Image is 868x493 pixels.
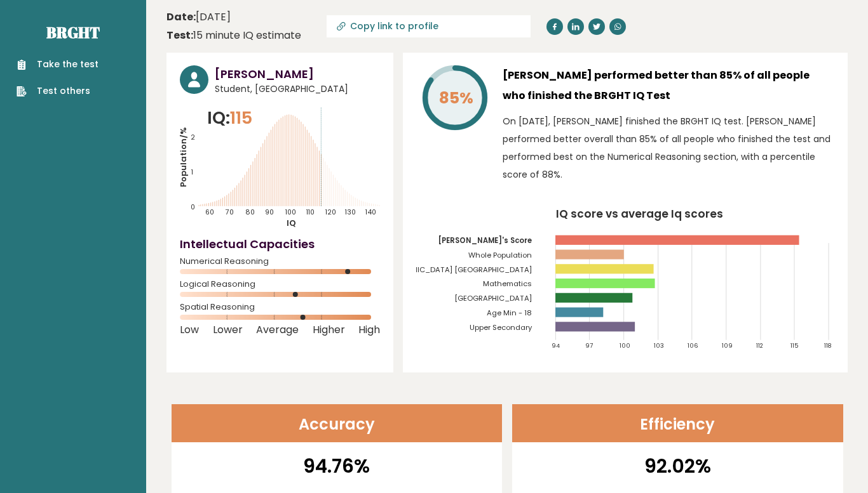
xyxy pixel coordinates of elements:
[172,404,503,442] header: Accuracy
[654,341,664,350] tspan: 103
[438,235,532,246] tspan: [PERSON_NAME]'s Score
[205,207,214,217] tspan: 60
[215,65,380,82] h3: [PERSON_NAME]
[166,28,193,43] b: Test:
[557,206,724,221] tspan: IQ score vs average Iq scores
[503,112,834,183] p: On [DATE], [PERSON_NAME] finished the BRGHT IQ test. [PERSON_NAME] performed better overall than ...
[180,452,494,480] p: 94.76%
[552,341,560,350] tspan: 94
[17,84,98,98] a: Test others
[285,207,296,217] tspan: 100
[454,293,532,303] tspan: [GEOGRAPHIC_DATA]
[790,341,799,350] tspan: 115
[230,106,252,129] span: 115
[180,305,380,310] span: Spatial Reasoning
[344,207,356,217] tspan: 130
[757,341,764,350] tspan: 112
[191,168,193,177] tspan: 1
[265,207,274,217] tspan: 90
[825,341,832,350] tspan: 118
[503,65,834,106] h3: [PERSON_NAME] performed better than 85% of all people who finished the BRGHT IQ Test
[215,82,380,96] span: Student, [GEOGRAPHIC_DATA]
[180,259,380,264] span: Numerical Reasoning
[586,341,593,350] tspan: 97
[256,327,299,332] span: Average
[191,202,195,212] tspan: 0
[180,282,380,287] span: Logical Reasoning
[287,217,297,229] tspan: IQ
[180,235,380,253] h4: Intellectual Capacities
[166,10,231,25] time: [DATE]
[17,58,98,71] a: Take the test
[180,327,199,332] span: Low
[166,28,301,43] div: 15 minute IQ estimate
[191,133,195,143] tspan: 2
[177,127,189,187] tspan: Population/%
[468,250,532,260] tspan: Whole Population
[358,327,380,332] span: High
[313,327,345,332] span: Higher
[325,207,336,217] tspan: 120
[722,341,733,350] tspan: 109
[620,341,631,350] tspan: 100
[213,327,243,332] span: Lower
[166,10,196,24] b: Date:
[225,207,234,217] tspan: 70
[245,207,255,217] tspan: 80
[487,308,532,318] tspan: Age Min - 18
[520,452,835,480] p: 92.02%
[306,207,315,217] tspan: 110
[688,341,699,350] tspan: 106
[375,265,532,275] tspan: [GEOGRAPHIC_DATA] [GEOGRAPHIC_DATA]
[46,22,100,43] a: Brght
[439,87,473,109] tspan: 85%
[207,105,252,131] p: IQ:
[365,207,376,217] tspan: 140
[470,322,532,332] tspan: Upper Secondary
[512,404,843,442] header: Efficiency
[483,279,532,289] tspan: Mathematics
